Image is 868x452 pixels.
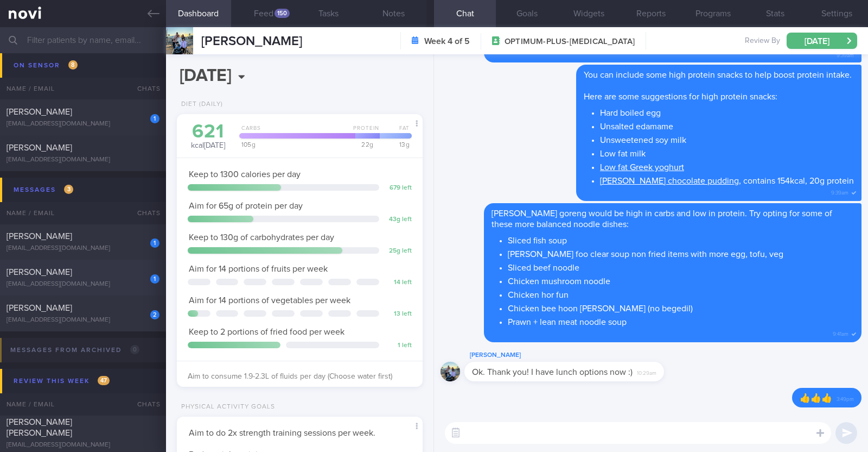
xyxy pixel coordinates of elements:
[424,36,470,47] strong: Week 4 of 5
[189,170,301,179] span: Keep to 1300 calories per day
[600,146,854,159] li: Low fat milk
[800,394,832,403] span: 👍👍👍
[123,202,166,224] div: Chats
[64,185,73,194] span: 3
[492,209,832,229] span: [PERSON_NAME] goreng would be high in carbs and low in protein. Try opting for some of these more...
[123,393,166,415] div: Chats
[385,342,412,350] div: 1 left
[7,304,72,312] span: [PERSON_NAME]
[150,238,159,248] div: 1
[7,441,159,449] div: [EMAIL_ADDRESS][DOMAIN_NAME]
[8,343,142,357] div: Messages from Archived
[352,141,379,148] div: 22 g
[385,247,412,255] div: 25 g left
[7,72,72,80] span: [PERSON_NAME]
[177,403,275,411] div: Physical Activity Goals
[188,373,392,380] span: Aim to consume 1.9-2.3L of fluids per day (Choose water first)
[11,374,112,388] div: Review this week
[600,173,854,186] li: , contains 154kcal, 20g protein
[189,328,344,336] span: Keep to 2 portions of fried food per week
[584,92,777,101] span: Here are some suggestions for high protein snacks:
[189,233,334,242] span: Keep to 130g of carbohydrates per day
[787,33,857,49] button: [DATE]
[236,141,356,148] div: 105 g
[508,273,854,287] li: Chicken mushroom noodle
[600,105,854,118] li: Hard boiled egg
[98,376,110,385] span: 47
[7,156,159,164] div: [EMAIL_ADDRESS][DOMAIN_NAME]
[833,328,848,338] span: 9:41am
[508,246,854,260] li: [PERSON_NAME] foo clear soup non fried items with more egg, tofu, veg
[385,216,412,224] div: 43 g left
[150,114,159,123] div: 1
[600,177,739,185] a: [PERSON_NAME] chocolate pudding
[464,349,697,362] div: [PERSON_NAME]
[7,84,159,92] div: [EMAIL_ADDRESS][DOMAIN_NAME]
[188,122,228,151] div: kcal [DATE]
[385,279,412,287] div: 14 left
[349,125,380,139] div: Protein
[837,393,854,403] span: 3:49pm
[377,125,412,139] div: Fat
[130,345,139,354] span: 0
[150,310,159,319] div: 2
[508,300,854,314] li: Chicken bee hoon [PERSON_NAME] (no begedil)
[275,9,290,18] div: 150
[637,367,656,377] span: 10:29am
[150,274,159,284] div: 1
[508,233,854,246] li: Sliced fish soup
[508,287,854,300] li: Chicken hor fun
[600,163,684,172] a: Low fat Greek yoghurt
[189,296,350,305] span: Aim for 14 portions of vegetables per week
[584,71,852,79] span: You can include some high protein snacks to help boost protein intake.
[376,141,412,148] div: 13 g
[600,118,854,132] li: Unsalted edamame
[7,268,72,277] span: [PERSON_NAME]
[189,265,328,273] span: Aim for 14 portions of fruits per week
[385,310,412,318] div: 13 left
[7,244,159,253] div: [EMAIL_ADDRESS][DOMAIN_NAME]
[177,101,223,109] div: Diet (Daily)
[189,429,375,437] span: Aim to do 2x strength training sessions per week.
[600,132,854,146] li: Unsweetened soy milk
[7,418,72,437] span: [PERSON_NAME] [PERSON_NAME]
[505,36,635,47] span: OPTIMUM-PLUS-[MEDICAL_DATA]
[745,36,780,46] span: Review By
[236,125,353,139] div: Carbs
[7,120,159,128] div: [EMAIL_ADDRESS][DOMAIN_NAME]
[508,314,854,328] li: Prawn + lean meat noodle soup
[7,280,159,288] div: [EMAIL_ADDRESS][DOMAIN_NAME]
[472,368,633,376] span: Ok. Thank you! I have lunch options now :)
[188,122,228,141] div: 621
[831,186,848,197] span: 9:39am
[11,183,76,197] div: Messages
[385,184,412,192] div: 679 left
[7,143,72,152] span: [PERSON_NAME]
[7,232,72,241] span: [PERSON_NAME]
[201,35,302,48] span: [PERSON_NAME]
[508,260,854,273] li: Sliced beef noodle
[7,316,159,324] div: [EMAIL_ADDRESS][DOMAIN_NAME]
[7,108,72,116] span: [PERSON_NAME]
[189,202,303,210] span: Aim for 65g of protein per day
